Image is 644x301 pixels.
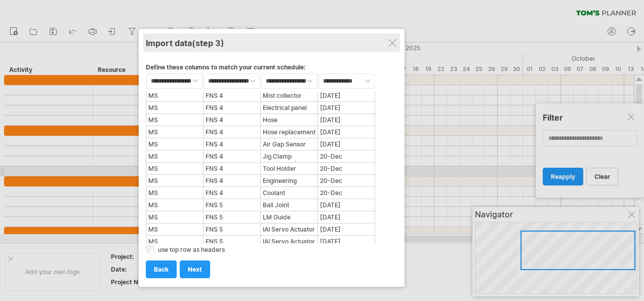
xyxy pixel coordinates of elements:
div: FNS 5 [204,236,260,247]
div: MS [147,90,203,101]
div: FNS 4 [204,115,260,125]
div: MS [147,187,203,198]
div: FNS 4 [204,139,260,149]
div: Import data [146,33,397,52]
div: Hose replacement for Tool Coolant Left tool and Right tool [261,127,317,137]
div: IAI Servo Actuator inspection and cleaning Left Jig [261,224,317,235]
div: MS [147,115,203,125]
div: [DATE] [318,115,374,125]
div: Jig Clamp Inspection (Repair kit replacement if necessary) [261,151,317,162]
div: FNS 4 [204,187,260,198]
div: FNS 4 [204,151,260,162]
label: use top row as headers [158,246,225,253]
div: Engineering Plastic clamp replacement [261,175,317,186]
div: FNS 4 [204,102,260,113]
div: FNS 4 [204,127,260,137]
a: next [180,260,210,278]
div: Tool Holder inspection [261,163,317,174]
div: IAI Servo Actuator inspection and cleaning Right Jig [261,236,317,247]
span: (step 3) [192,38,224,48]
div: [DATE] [318,127,374,137]
div: [DATE] [318,224,374,235]
div: MS [147,212,203,222]
div: [DATE] [318,200,374,210]
div: FNS 4 [204,90,260,101]
div: Electrical panel exhaust fan [261,102,317,113]
div: 20-Dec [318,163,374,174]
div: Ball Joint Inspection and cleaning Left and Right Jig [261,200,317,210]
div: MS [147,224,203,235]
div: MS [147,102,203,113]
span: back [154,266,169,273]
div: 20-Dec [318,187,374,198]
div: FNS 5 [204,224,260,235]
div: FNS 5 [204,212,260,222]
div: Air Gap Sensor Inspection and Rehabilitation replace hose if necessary [261,139,317,149]
div: Coolant Replacement [261,187,317,198]
div: FNS 5 [204,200,260,210]
div: [DATE] [318,102,374,113]
div: FNS 4 [204,163,260,174]
div: [DATE] [318,90,374,101]
div: Hose Replacement for main air regulator to manifold assy [261,115,317,125]
div: Define these columns to match your current schedule: [146,63,397,73]
div: MS [147,175,203,186]
span: next [188,266,202,273]
div: LM Guide Inspection and cleaning Left and Right Jig [261,212,317,222]
div: [DATE] [318,139,374,149]
div: MS [147,127,203,137]
a: back [146,260,177,278]
div: MS [147,200,203,210]
div: 20-Dec [318,151,374,162]
div: MS [147,139,203,149]
div: [DATE] [318,236,374,247]
div: [DATE] [318,212,374,222]
div: Mist collector cleaning and filter replacement [261,90,317,101]
div: MS [147,151,203,162]
div: MS [147,163,203,174]
div: 20-Dec [318,175,374,186]
div: MS [147,236,203,247]
div: FNS 4 [204,175,260,186]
